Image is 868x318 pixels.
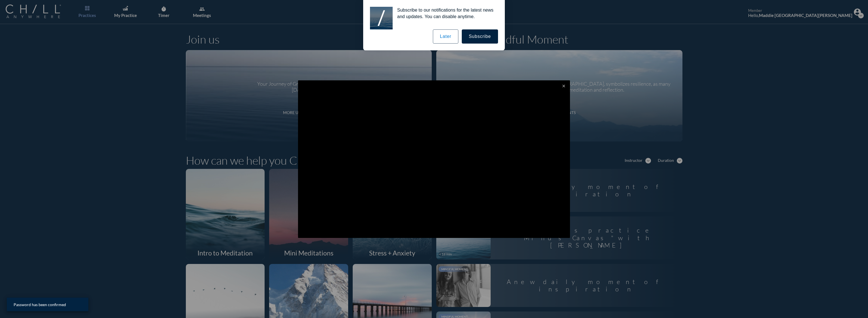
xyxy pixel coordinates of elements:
[370,7,393,29] img: notification icon
[433,29,458,44] button: Later
[462,29,498,44] button: Subscribe
[7,298,88,311] div: Password has been confirmed
[393,7,498,20] div: Subscribe to our notifications for the latest news and updates. You can disable anytime.
[561,84,566,88] i: close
